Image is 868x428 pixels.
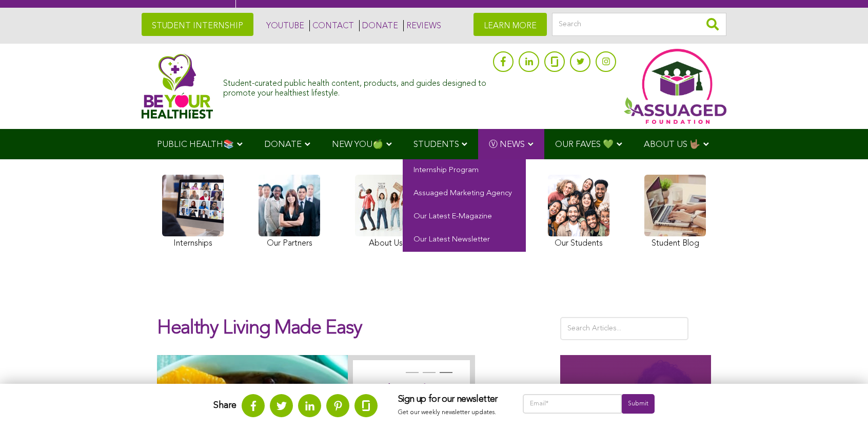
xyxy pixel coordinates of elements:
input: Submit [622,394,655,414]
a: STUDENT INTERNSHIP [142,13,253,36]
iframe: Chat Widget [817,379,868,428]
a: Our Latest Newsletter [403,229,526,252]
span: OUR FAVES 💚 [555,140,614,149]
input: Email* [523,394,622,414]
a: CONTACT [309,20,354,31]
div: Navigation Menu [142,129,726,159]
h1: Healthy Living Made Easy [157,317,545,350]
a: YOUTUBE [264,20,304,31]
span: STUDENTS [413,140,459,149]
a: LEARN MORE [474,13,547,36]
span: ABOUT US 🤟🏽 [644,140,700,149]
button: 2 of 3 [423,372,433,382]
img: Assuaged App [624,49,726,124]
strong: Share [213,401,236,410]
div: Student-curated public health content, products, and guides designed to promote your healthiest l... [223,74,488,99]
span: NEW YOU🍏 [332,140,383,149]
input: Search Articles... [560,317,688,340]
a: DONATE [359,20,398,31]
h3: Low Energy? Constant Hunger? [570,383,701,412]
img: glassdoor [551,57,558,67]
a: REVIEWS [403,20,441,31]
span: PUBLIC HEALTH📚 [157,140,234,149]
span: Ⓥ NEWS [489,140,525,149]
a: Our Latest E-Magazine [403,206,526,229]
h3: Sign up for our newsletter [398,394,502,405]
img: Assuaged [142,53,213,119]
img: glassdoor.svg [362,400,370,411]
p: Get our weekly newsletter updates. [398,407,502,419]
input: Search [552,13,726,36]
span: DONATE [264,140,302,149]
button: 1 of 3 [406,372,416,382]
a: Assuaged Marketing Agency [403,182,526,206]
button: 3 of 3 [440,372,450,382]
a: Internship Program [403,159,526,182]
